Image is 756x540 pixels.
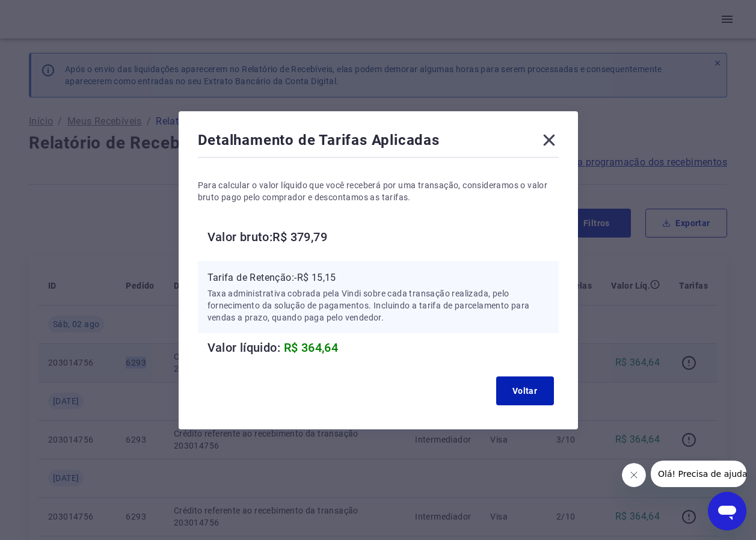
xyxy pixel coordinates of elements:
iframe: Fechar mensagem [622,463,646,487]
p: Para calcular o valor líquido que você receberá por uma transação, consideramos o valor bruto pag... [198,179,559,203]
span: R$ 364,64 [284,340,339,355]
h6: Valor bruto: R$ 379,79 [207,227,559,247]
button: Voltar [496,376,554,405]
iframe: Mensagem da empresa [651,461,746,487]
iframe: Botão para abrir a janela de mensagens [708,492,746,530]
h6: Valor líquido: [207,338,559,357]
p: Taxa administrativa cobrada pela Vindi sobre cada transação realizada, pelo fornecimento da soluç... [207,287,549,324]
p: Tarifa de Retenção: -R$ 15,15 [207,271,549,285]
div: Detalhamento de Tarifas Aplicadas [198,130,559,155]
span: Olá! Precisa de ajuda? [7,8,101,18]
